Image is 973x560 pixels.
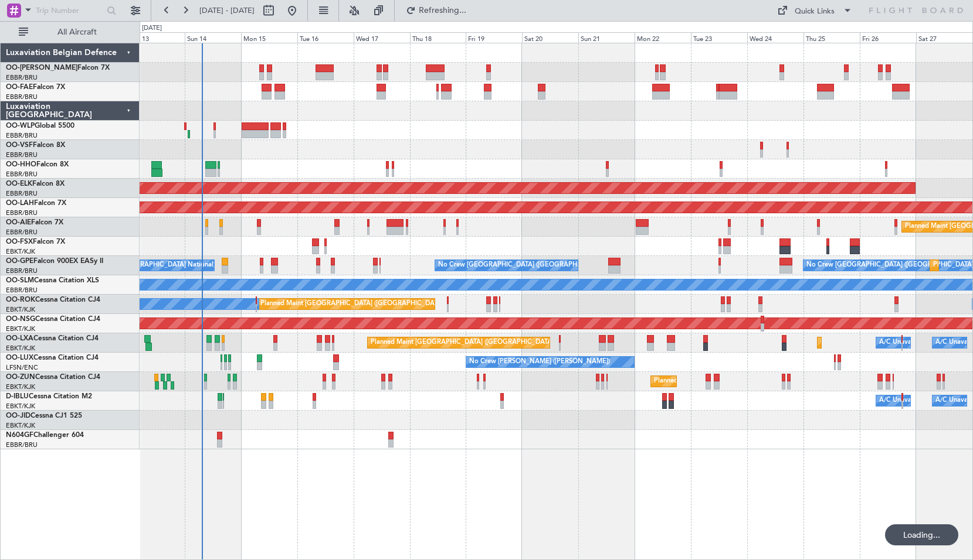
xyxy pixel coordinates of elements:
span: OO-SLM [6,277,34,284]
a: OO-GPEFalcon 900EX EASy II [6,258,103,265]
div: Planned Maint Kortrijk-[GEOGRAPHIC_DATA] [654,373,791,390]
button: Quick Links [771,1,858,20]
div: Fri 19 [466,32,522,43]
a: EBBR/BRU [6,209,38,217]
a: OO-HHOFalcon 8X [6,161,69,168]
span: OO-AIE [6,219,31,226]
a: OO-FSXFalcon 7X [6,238,65,245]
div: No Crew [GEOGRAPHIC_DATA] ([GEOGRAPHIC_DATA] National) [438,257,635,274]
span: OO-GPE [6,258,33,265]
span: OO-LAH [6,200,34,207]
a: EBKT/KJK [6,247,35,256]
a: OO-LXACessna Citation CJ4 [6,335,99,342]
div: Mon 22 [635,32,691,43]
div: No Crew [PERSON_NAME] ([PERSON_NAME]) [469,353,610,371]
span: OO-[PERSON_NAME] [6,64,77,71]
a: EBBR/BRU [6,131,38,140]
div: Planned Maint [GEOGRAPHIC_DATA] ([GEOGRAPHIC_DATA]) [260,295,445,313]
a: OO-ELKFalcon 8X [6,180,65,187]
div: Tue 23 [691,32,747,43]
button: Refreshing... [401,1,471,20]
a: EBBR/BRU [6,286,38,295]
a: EBBR/BRU [6,93,38,101]
div: Mon 15 [241,32,297,43]
a: EBBR/BRU [6,441,38,449]
a: EBBR/BRU [6,151,38,159]
a: D-IBLUCessna Citation M2 [6,393,92,400]
span: Refreshing... [418,6,467,15]
div: Sat 20 [522,32,578,43]
a: OO-FAEFalcon 7X [6,84,65,91]
div: Wed 24 [747,32,804,43]
a: OO-NSGCessna Citation CJ4 [6,316,100,323]
a: EBKT/KJK [6,421,35,430]
span: OO-FAE [6,84,33,91]
span: [DATE] - [DATE] [199,5,255,16]
div: Loading... [885,524,958,545]
div: Planned Maint [GEOGRAPHIC_DATA] ([GEOGRAPHIC_DATA]) [371,334,555,351]
a: OO-ZUNCessna Citation CJ4 [6,374,100,381]
div: Fri 26 [860,32,916,43]
a: EBBR/BRU [6,267,38,275]
button: All Aircraft [13,23,127,42]
span: OO-WLP [6,122,35,129]
a: EBKT/KJK [6,305,35,314]
a: OO-LUXCessna Citation CJ4 [6,354,99,361]
a: OO-ROKCessna Citation CJ4 [6,296,100,303]
span: OO-LUX [6,354,33,361]
a: OO-[PERSON_NAME]Falcon 7X [6,64,110,71]
a: EBKT/KJK [6,325,35,333]
div: Sat 13 [128,32,185,43]
a: EBBR/BRU [6,73,38,82]
a: OO-VSFFalcon 8X [6,142,65,149]
span: OO-NSG [6,316,35,323]
div: Thu 18 [410,32,466,43]
div: [DATE] [142,23,162,33]
span: OO-LXA [6,335,33,342]
span: N604GF [6,432,33,439]
span: OO-JID [6,412,30,419]
a: OO-LAHFalcon 7X [6,200,66,207]
span: OO-HHO [6,161,36,168]
a: LFSN/ENC [6,363,38,372]
a: OO-AIEFalcon 7X [6,219,63,226]
a: EBBR/BRU [6,170,38,179]
span: OO-VSF [6,142,33,149]
div: Wed 17 [354,32,410,43]
div: Tue 16 [297,32,354,43]
span: D-IBLU [6,393,29,400]
div: Thu 25 [804,32,860,43]
a: OO-WLPGlobal 5500 [6,122,74,129]
a: N604GFChallenger 604 [6,432,84,439]
div: Sat 27 [916,32,972,43]
a: EBBR/BRU [6,228,38,237]
a: EBKT/KJK [6,383,35,391]
a: OO-JIDCessna CJ1 525 [6,412,82,419]
div: Sun 21 [578,32,635,43]
span: All Aircraft [30,28,124,36]
span: OO-FSX [6,238,33,245]
a: OO-SLMCessna Citation XLS [6,277,99,284]
span: OO-ELK [6,180,32,187]
div: Sun 14 [185,32,241,43]
div: Planned Maint Kortrijk-[GEOGRAPHIC_DATA] [821,334,957,351]
span: OO-ROK [6,296,35,303]
a: EBKT/KJK [6,402,35,411]
input: Trip Number [36,2,103,19]
a: EBKT/KJK [6,344,35,353]
div: Quick Links [795,6,835,18]
a: EBBR/BRU [6,189,38,198]
span: OO-ZUN [6,374,35,381]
